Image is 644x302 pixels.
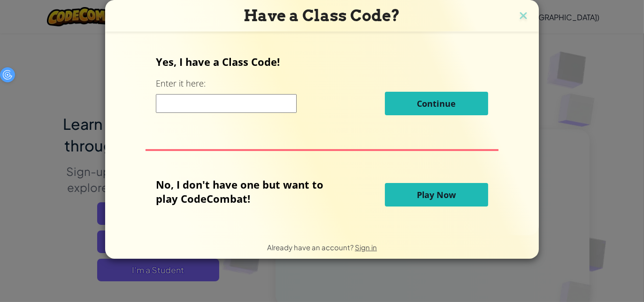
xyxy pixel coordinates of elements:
a: Sign in [355,243,377,252]
label: Enter it here: [156,78,206,89]
span: Already have an account? [267,243,355,252]
span: Have a Class Code? [244,6,400,25]
span: Play Now [417,189,456,200]
p: No, I don't have one but want to play CodeCombat! [156,177,337,206]
p: Yes, I have a Class Code! [156,55,488,69]
button: Continue [385,92,488,115]
img: close icon [517,9,529,24]
span: Continue [417,98,456,109]
button: Play Now [385,183,488,207]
